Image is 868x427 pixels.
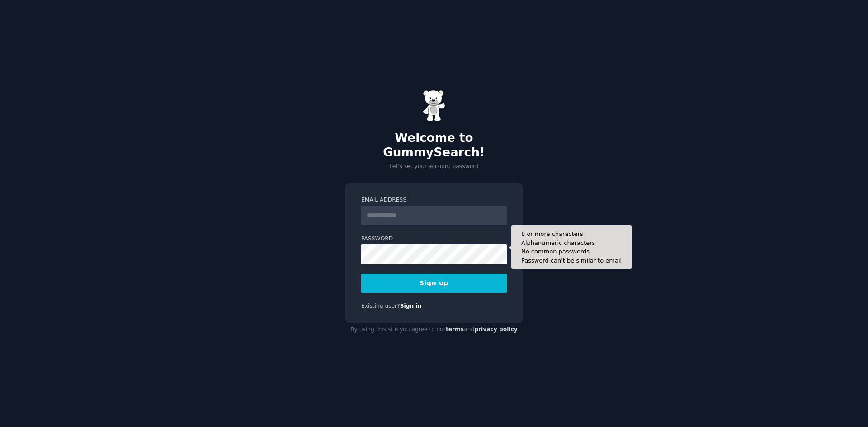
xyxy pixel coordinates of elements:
[423,90,445,122] img: Gummy Bear
[361,303,400,309] span: Existing user?
[361,274,507,293] button: Sign up
[446,326,464,333] a: terms
[345,131,523,160] h2: Welcome to GummySearch!
[400,303,422,309] a: Sign in
[345,323,523,337] div: By using this site you agree to our and
[474,326,518,333] a: privacy policy
[345,163,523,171] p: Let's set your account password
[361,196,507,204] label: Email Address
[361,235,507,243] label: Password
